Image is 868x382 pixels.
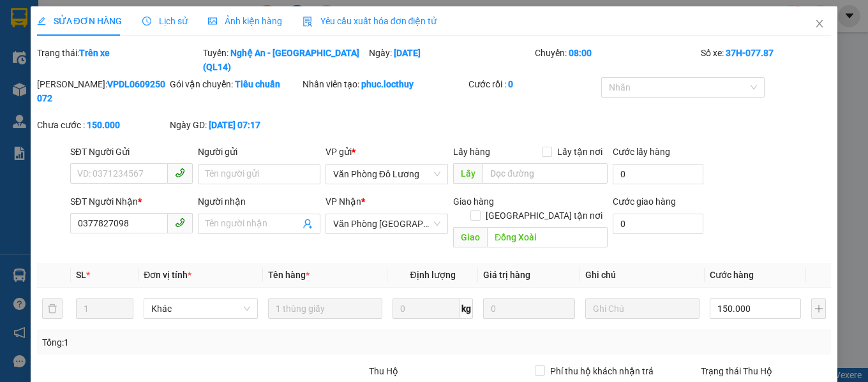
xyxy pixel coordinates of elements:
[208,17,217,26] span: picture
[333,165,440,184] span: Văn Phòng Đô Lương
[569,48,592,58] b: 08:00
[208,16,282,26] span: Ảnh kiện hàng
[814,18,825,29] span: close
[42,335,336,349] div: Tổng: 1
[453,227,487,247] span: Giao
[175,168,185,178] span: phone
[552,145,608,159] span: Lấy tận nơi
[36,46,202,74] div: Trạng thái:
[37,118,167,132] div: Chưa cước :
[151,299,250,318] span: Khác
[483,298,575,319] input: 0
[209,120,260,130] b: [DATE] 07:17
[70,195,193,209] div: SĐT Người Nhận
[79,48,110,58] b: Trên xe
[175,217,185,228] span: phone
[460,298,473,319] span: kg
[726,48,774,58] b: 37H-077.87
[453,147,490,157] span: Lấy hàng
[268,270,310,280] span: Tên hàng
[580,263,705,288] th: Ghi chú
[235,79,280,89] b: Tiêu chuẩn
[545,364,659,378] span: Phí thu hộ khách nhận trả
[368,46,534,74] div: Ngày:
[468,77,599,91] div: Cước rồi :
[303,17,313,27] img: icon
[303,219,313,229] span: user-add
[613,196,676,207] label: Cước giao hàng
[142,17,151,26] span: clock-circle
[534,46,700,74] div: Chuyến:
[453,196,494,207] span: Giao hàng
[170,118,300,132] div: Ngày GD:
[203,48,359,72] b: Nghệ An - [GEOGRAPHIC_DATA] (QL14)
[508,79,513,89] b: 0
[144,270,191,280] span: Đơn vị tính
[142,16,188,26] span: Lịch sử
[481,209,608,223] span: [GEOGRAPHIC_DATA] tận nơi
[198,145,320,159] div: Người gửi
[42,298,63,319] button: delete
[483,163,608,184] input: Dọc đường
[585,298,700,319] input: Ghi Chú
[70,145,193,159] div: SĐT Người Gửi
[369,366,398,376] span: Thu Hộ
[170,77,300,91] div: Gói vận chuyển:
[613,164,703,184] input: Cước lấy hàng
[811,298,826,319] button: plus
[268,298,382,319] input: VD: Bàn, Ghế
[394,48,421,58] b: [DATE]
[613,147,670,157] label: Cước lấy hàng
[710,270,754,280] span: Cước hàng
[333,214,440,233] span: Văn Phòng Sài Gòn
[303,16,437,26] span: Yêu cầu xuất hóa đơn điện tử
[325,145,448,159] div: VP gửi
[700,46,832,74] div: Số xe:
[487,227,608,247] input: Dọc đường
[361,79,414,89] b: phuc.locthuy
[87,120,120,130] b: 150.000
[701,364,831,378] div: Trạng thái Thu Hộ
[325,196,361,207] span: VP Nhận
[37,77,167,105] div: [PERSON_NAME]:
[198,195,320,209] div: Người nhận
[37,17,46,26] span: edit
[202,46,368,74] div: Tuyến:
[303,77,466,91] div: Nhân viên tạo:
[410,270,456,280] span: Định lượng
[37,16,122,26] span: SỬA ĐƠN HÀNG
[483,270,530,280] span: Giá trị hàng
[613,214,703,234] input: Cước giao hàng
[76,270,86,280] span: SL
[802,6,837,42] button: Close
[453,163,483,184] span: Lấy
